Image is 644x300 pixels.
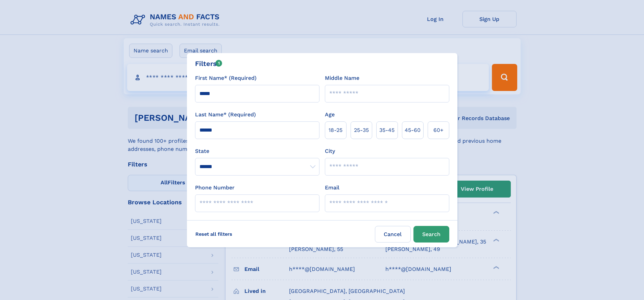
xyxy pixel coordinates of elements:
label: City [325,147,335,155]
span: 45‑60 [405,126,421,134]
button: Search [413,226,449,243]
span: 18‑25 [329,126,342,134]
label: Phone Number [195,184,235,192]
label: Email [325,184,339,192]
span: 60+ [433,126,444,134]
label: Age [325,111,335,119]
label: State [195,147,319,155]
label: First Name* (Required) [195,74,257,82]
span: 35‑45 [379,126,395,134]
label: Reset all filters [191,226,237,242]
label: Last Name* (Required) [195,111,256,119]
label: Cancel [375,226,411,243]
div: Filters [195,59,222,69]
span: 25‑35 [354,126,369,134]
label: Middle Name [325,74,359,82]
